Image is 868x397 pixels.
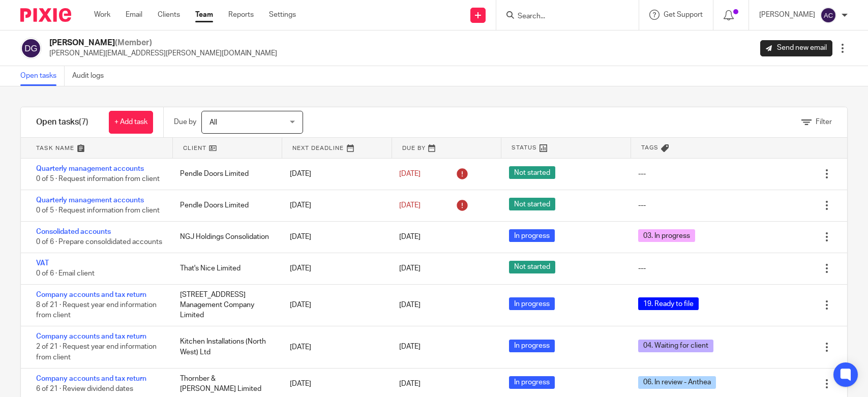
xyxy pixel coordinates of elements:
span: 0 of 6 · Email client [36,270,95,277]
div: [STREET_ADDRESS] Management Company Limited [170,285,279,326]
span: 19. Ready to file [638,297,699,310]
a: Consolidated accounts [36,228,111,235]
div: That's Nice Limited [170,258,279,279]
span: Not started [509,261,555,273]
div: [DATE] [280,374,389,394]
div: [DATE] [280,164,389,184]
a: Audit logs [72,66,111,86]
a: Settings [269,10,296,20]
span: (7) [79,118,88,126]
div: [DATE] [280,295,389,315]
span: 06. In review - Anthea [638,376,716,389]
span: Not started [509,166,555,179]
p: Due by [174,117,196,127]
span: 0 of 6 · Prepare consoldidated accounts [36,238,162,246]
a: Quarterly management accounts [36,197,144,204]
a: + Add task [109,111,153,134]
span: 0 of 5 · Request information from client [36,176,160,183]
div: [DATE] [280,227,389,247]
span: (Member) [115,39,152,47]
span: In progress [509,340,555,352]
span: [DATE] [399,202,421,209]
span: Status [512,143,537,152]
span: Not started [509,198,555,210]
span: 03. In progress [638,229,695,242]
img: svg%3E [20,38,42,59]
div: --- [638,200,646,210]
div: --- [638,169,646,179]
a: Send new email [760,40,832,56]
a: VAT [36,260,49,267]
a: Work [94,10,110,20]
span: In progress [509,229,555,242]
a: Clients [158,10,180,20]
span: 8 of 21 · Request year end information from client [36,301,157,319]
span: 0 of 5 · Request information from client [36,207,160,214]
span: All [209,119,217,126]
img: Pixie [20,8,71,22]
h2: [PERSON_NAME] [49,38,277,48]
span: Tags [641,143,659,152]
a: Quarterly management accounts [36,165,144,172]
a: Company accounts and tax return [36,333,146,340]
p: [PERSON_NAME] [759,10,815,20]
span: [DATE] [399,301,421,309]
a: Team [195,10,213,20]
span: [DATE] [399,170,421,177]
span: [DATE] [399,233,421,240]
span: Filter [816,118,832,126]
span: 04. Waiting for client [638,340,713,352]
a: Open tasks [20,66,65,86]
span: [DATE] [399,344,421,351]
span: 2 of 21 · Request year end information from client [36,344,157,361]
span: In progress [509,376,555,389]
div: Pendle Doors Limited [170,195,279,216]
div: [DATE] [280,195,389,216]
a: Company accounts and tax return [36,291,146,298]
div: [DATE] [280,258,389,279]
div: Kitchen Installations (North West) Ltd [170,331,279,362]
div: Pendle Doors Limited [170,164,279,184]
span: [DATE] [399,265,421,272]
h1: Open tasks [36,117,88,128]
div: NGJ Holdings Consolidation [170,227,279,247]
a: Email [126,10,142,20]
span: [DATE] [399,380,421,387]
input: Search [517,12,608,21]
div: [DATE] [280,337,389,357]
div: --- [638,263,646,273]
a: Company accounts and tax return [36,375,146,382]
img: svg%3E [820,7,836,23]
a: Reports [228,10,254,20]
span: In progress [509,297,555,310]
span: 6 of 21 · Review dividend dates [36,385,133,392]
span: Get Support [664,11,703,18]
p: [PERSON_NAME][EMAIL_ADDRESS][PERSON_NAME][DOMAIN_NAME] [49,48,277,58]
